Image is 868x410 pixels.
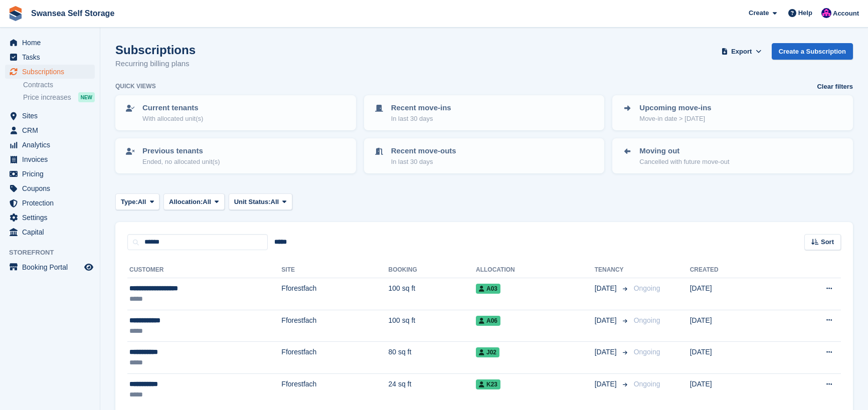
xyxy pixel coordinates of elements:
[388,310,476,342] td: 100 sq ft
[22,36,82,50] span: Home
[281,310,388,342] td: Fforestfach
[5,65,95,79] a: menu
[5,196,95,210] a: menu
[798,8,812,18] span: Help
[5,167,95,181] a: menu
[595,347,619,357] span: [DATE]
[9,248,100,258] span: Storefront
[5,123,95,137] a: menu
[639,102,711,114] p: Upcoming move-ins
[690,278,777,310] td: [DATE]
[22,152,82,166] span: Invoices
[388,373,476,405] td: 24 sq ft
[142,102,203,114] p: Current tenants
[634,348,660,356] span: Ongoing
[772,43,853,60] a: Create a Subscription
[203,197,211,207] span: All
[83,261,95,273] a: Preview store
[817,82,853,92] a: Clear filters
[639,114,711,124] p: Move-in date > [DATE]
[234,197,271,207] span: Unit Status:
[388,262,476,278] th: Booking
[720,43,764,60] button: Export
[5,152,95,166] a: menu
[22,260,82,274] span: Booking Portal
[5,225,95,239] a: menu
[22,196,82,210] span: Protection
[690,310,777,342] td: [DATE]
[391,145,456,157] p: Recent move-outs
[23,92,95,103] a: Price increases NEW
[22,138,82,152] span: Analytics
[365,139,604,172] a: Recent move-outs In last 30 days
[5,260,95,274] a: menu
[365,96,604,129] a: Recent move-ins In last 30 days
[169,197,203,207] span: Allocation:
[271,197,279,207] span: All
[595,379,619,389] span: [DATE]
[476,379,500,389] span: K23
[163,193,225,210] button: Allocation: All
[639,157,729,167] p: Cancelled with future move-out
[388,342,476,374] td: 80 sq ft
[476,262,595,278] th: Allocation
[22,225,82,239] span: Capital
[476,284,500,294] span: A03
[115,43,196,57] h1: Subscriptions
[281,278,388,310] td: Fforestfach
[116,139,355,172] a: Previous tenants Ended, no allocated unit(s)
[22,167,82,181] span: Pricing
[23,80,95,90] a: Contracts
[22,109,82,123] span: Sites
[5,181,95,195] a: menu
[22,181,82,195] span: Coupons
[5,36,95,50] a: menu
[115,193,159,210] button: Type: All
[613,139,852,172] a: Moving out Cancelled with future move-out
[142,157,220,167] p: Ended, no allocated unit(s)
[23,93,71,102] span: Price increases
[5,211,95,225] a: menu
[142,114,203,124] p: With allocated unit(s)
[281,342,388,374] td: Fforestfach
[731,47,752,57] span: Export
[281,262,388,278] th: Site
[634,316,660,324] span: Ongoing
[595,315,619,326] span: [DATE]
[821,8,831,18] img: Donna Davies
[127,262,281,278] th: Customer
[115,82,156,91] h6: Quick views
[821,237,834,247] span: Sort
[8,6,23,21] img: stora-icon-8386f47178a22dfd0bd8f6a31ec36ba5ce8667c1dd55bd0f319d3a0aa187defe.svg
[142,145,220,157] p: Previous tenants
[22,211,82,225] span: Settings
[27,5,118,22] a: Swansea Self Storage
[391,102,451,114] p: Recent move-ins
[639,145,729,157] p: Moving out
[476,316,500,326] span: A06
[22,123,82,137] span: CRM
[22,65,82,79] span: Subscriptions
[595,283,619,294] span: [DATE]
[22,50,82,64] span: Tasks
[391,157,456,167] p: In last 30 days
[634,380,660,388] span: Ongoing
[116,96,355,129] a: Current tenants With allocated unit(s)
[5,109,95,123] a: menu
[281,373,388,405] td: Fforestfach
[121,197,138,207] span: Type:
[690,373,777,405] td: [DATE]
[391,114,451,124] p: In last 30 days
[5,50,95,64] a: menu
[690,262,777,278] th: Created
[229,193,292,210] button: Unit Status: All
[476,347,499,357] span: J02
[388,278,476,310] td: 100 sq ft
[690,342,777,374] td: [DATE]
[613,96,852,129] a: Upcoming move-ins Move-in date > [DATE]
[833,9,859,19] span: Account
[634,284,660,292] span: Ongoing
[78,92,95,102] div: NEW
[115,58,196,70] p: Recurring billing plans
[138,197,146,207] span: All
